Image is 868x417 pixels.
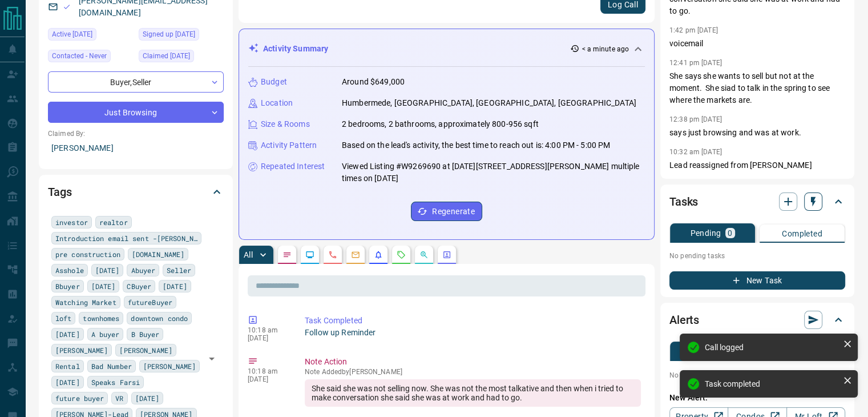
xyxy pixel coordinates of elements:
[48,139,224,158] p: [PERSON_NAME]
[143,29,195,40] span: Signed up [DATE]
[143,360,196,372] span: [PERSON_NAME]
[342,76,405,88] p: Around $649,000
[305,327,641,339] p: Follow up Reminder
[705,343,838,352] div: Call logged
[669,115,722,123] p: 12:38 pm [DATE]
[669,148,722,156] p: 10:32 am [DATE]
[261,76,287,88] p: Budget
[119,344,172,356] span: [PERSON_NAME]
[351,250,360,259] svg: Emails
[91,280,116,292] span: [DATE]
[669,370,845,380] p: No listing alerts available
[48,28,133,44] div: Wed Mar 05 2025
[55,296,116,308] span: Watching Market
[55,248,120,260] span: pre construction
[248,375,288,383] p: [DATE]
[248,38,645,59] div: Activity Summary< a minute ago
[131,312,188,324] span: downtown condo
[91,360,132,372] span: Bad Number
[305,356,641,368] p: Note Action
[411,202,482,221] button: Regenerate
[99,216,128,228] span: realtor
[63,3,71,11] svg: Email Valid
[728,229,732,237] p: 0
[261,118,310,130] p: Size & Rooms
[91,328,120,340] span: A buyer
[55,376,80,388] span: [DATE]
[167,264,191,276] span: Seller
[305,379,641,407] div: She said she was not selling now. She was not the most talkative and then when i tried to make co...
[305,250,314,259] svg: Lead Browsing Activity
[669,306,845,334] div: Alerts
[55,312,71,324] span: loft
[669,311,699,329] h2: Alerts
[328,250,337,259] svg: Calls
[397,250,406,259] svg: Requests
[127,280,151,292] span: CBuyer
[95,264,120,276] span: [DATE]
[669,26,718,34] p: 1:42 pm [DATE]
[705,379,838,388] div: Task completed
[669,193,698,211] h2: Tasks
[419,250,429,259] svg: Opportunities
[55,280,80,292] span: Bbuyer
[342,139,610,151] p: Based on the lead's activity, the best time to reach out is: 4:00 PM - 5:00 PM
[48,102,224,123] div: Just Browsing
[669,38,845,50] p: voicemail
[248,334,288,342] p: [DATE]
[342,118,539,130] p: 2 bedrooms, 2 bathrooms, approximately 800-956 sqft
[261,97,293,109] p: Location
[83,312,119,324] span: townhomes
[143,50,190,62] span: Claimed [DATE]
[782,230,822,238] p: Completed
[55,392,104,404] span: future buyer
[139,50,224,66] div: Tue Nov 07 2017
[55,232,197,244] span: Introduction email sent -[PERSON_NAME]
[52,50,107,62] span: Contacted - Never
[342,161,645,185] p: Viewed Listing #W9269690 at [DATE][STREET_ADDRESS][PERSON_NAME] multiple times on [DATE]
[48,178,224,206] div: Tags
[55,344,108,356] span: [PERSON_NAME]
[669,159,845,171] p: Lead reassigned from [PERSON_NAME]
[131,328,159,340] span: B Buyer
[669,247,845,264] p: No pending tasks
[91,376,140,388] span: Speaks Farsi
[55,264,84,276] span: Asshole
[131,264,155,276] span: Abuyer
[48,183,71,201] h2: Tags
[139,28,224,44] div: Tue Nov 07 2017
[244,251,253,259] p: All
[55,328,80,340] span: [DATE]
[374,250,383,259] svg: Listing Alerts
[305,368,641,376] p: Note Added by [PERSON_NAME]
[669,392,845,404] p: New Alert:
[263,43,328,55] p: Activity Summary
[128,296,172,308] span: futureBuyer
[669,271,845,290] button: New Task
[669,70,845,106] p: She says she wants to sell but not at the moment. She siad to talk in the spring to see where the...
[669,188,845,215] div: Tasks
[669,127,845,139] p: says just browsing and was at work.
[48,71,224,93] div: Buyer , Seller
[305,315,641,327] p: Task Completed
[248,326,288,334] p: 10:18 am
[55,216,88,228] span: investor
[342,97,636,109] p: Humbermede, [GEOGRAPHIC_DATA], [GEOGRAPHIC_DATA], [GEOGRAPHIC_DATA]
[55,360,80,372] span: Rental
[132,248,184,260] span: [DOMAIN_NAME]
[248,367,288,375] p: 10:18 am
[669,59,722,67] p: 12:41 pm [DATE]
[135,392,160,404] span: [DATE]
[115,392,123,404] span: VR
[582,44,629,54] p: < a minute ago
[442,250,451,259] svg: Agent Actions
[52,29,92,40] span: Active [DATE]
[204,351,220,367] button: Open
[690,229,721,237] p: Pending
[261,161,325,173] p: Repeated Interest
[163,280,187,292] span: [DATE]
[261,139,317,151] p: Activity Pattern
[48,129,224,139] p: Claimed By:
[282,250,292,259] svg: Notes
